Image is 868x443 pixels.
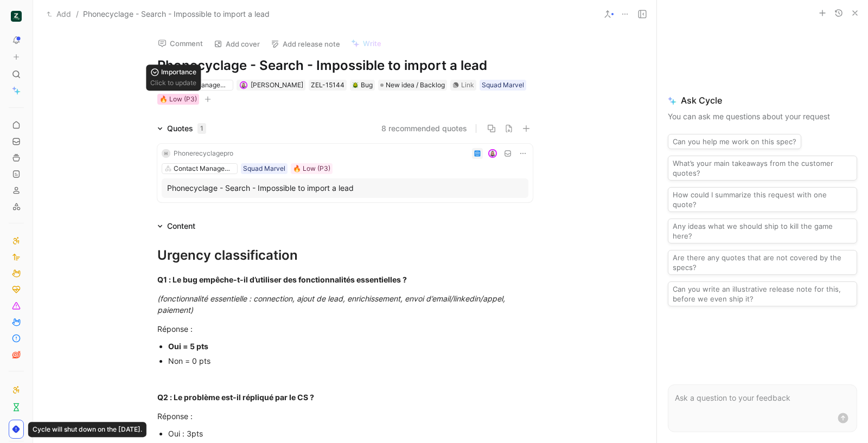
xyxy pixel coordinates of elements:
div: Squad Marvel [243,163,285,174]
span: / [76,8,79,21]
button: How could I summarize this request with one quote? [668,187,857,212]
div: Contact Management [169,80,230,91]
strong: Q2 : Le problème est-il répliqué par le CS ? [157,393,314,402]
em: (fonctionnalité essentielle : connection, ajout de lead, enrichissement, envoi d’email/linkedin/a... [157,294,507,314]
span: Phonecyclage - Search - Impossible to import a lead [83,8,270,21]
h1: Phonecyclage - Search - Impossible to import a lead [157,57,533,74]
button: Add release note [266,36,345,52]
button: Write [346,36,386,51]
div: Oui : 3pts [168,428,533,439]
div: Phonerecyclagepro [174,148,233,159]
img: 🪲 [352,82,359,88]
div: Content [167,220,195,233]
button: Add cover [209,36,265,52]
button: ZELIQ [9,9,24,24]
strong: Q1 : Le bug empêche-t-il d’utiliser des fonctionnalités essentielles ? [157,275,407,284]
div: Link [461,80,474,91]
button: 8 recommended quotes [381,122,467,135]
div: Urgency classification [157,246,533,265]
img: avatar [489,150,496,157]
div: h [162,149,170,158]
div: Squad Marvel [482,80,524,91]
p: You can ask me questions about your request [668,110,857,123]
button: Comment [153,36,208,51]
div: Quotes1 [153,122,210,135]
div: Réponse : [157,323,533,335]
div: 🔥 Low (P3) [293,163,330,174]
button: Can you write an illustrative release note for this, before we even ship it? [668,281,857,306]
div: Bug [352,80,373,91]
strong: Oui = 5 pts [168,342,208,351]
div: Cycle will shut down on the [DATE]. [28,422,146,437]
div: Content [153,220,200,233]
div: Contact Management [174,163,234,174]
span: Ask Cycle [668,94,857,107]
div: Quotes [167,122,206,135]
div: 🪲Bug [350,80,375,91]
span: Write [363,38,381,48]
div: Réponse : [157,410,533,422]
div: Non = 0 pts [168,355,533,367]
button: Can you help me work on this spec? [668,134,801,149]
img: avatar [240,82,246,88]
button: What’s your main takeaways from the customer quotes? [668,156,857,181]
div: Phonecyclage - Search - Impossible to import a lead [167,182,523,195]
button: Any ideas what we should ship to kill the game here? [668,219,857,243]
button: Add [44,8,74,21]
div: 🔥 Low (P3) [159,94,197,105]
span: [PERSON_NAME] [251,81,303,89]
div: New idea / Backlog [378,80,447,91]
div: ZEL-15144 [311,80,344,91]
div: 1 [197,123,206,134]
span: New idea / Backlog [386,80,445,91]
button: Are there any quotes that are not covered by the specs? [668,250,857,275]
img: ZELIQ [11,11,22,22]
